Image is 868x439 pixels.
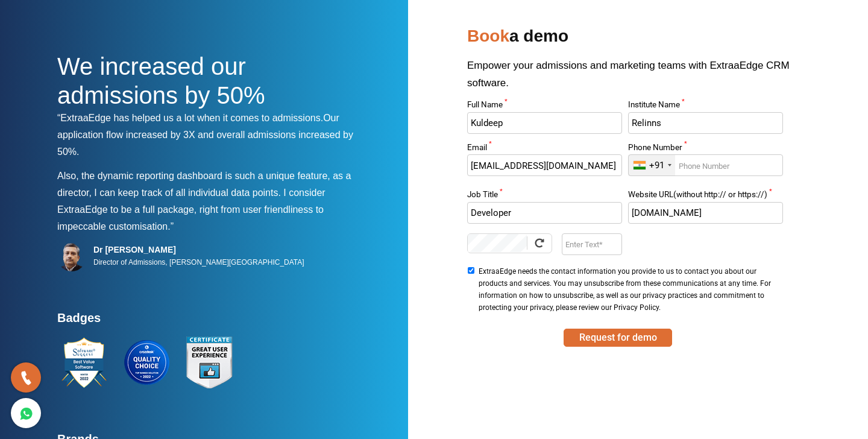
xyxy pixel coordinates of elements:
[628,154,782,176] input: Enter Phone Number
[57,188,325,232] span: I consider ExtraaEdge to be a full package, right from user friendliness to impeccable customisat...
[467,112,621,134] input: Enter Full Name
[467,191,621,202] label: Job Title
[628,202,782,224] input: Enter Website URL
[93,244,304,255] h5: Dr [PERSON_NAME]
[467,57,811,101] p: Empower your admissions and marketing teams with ExtraaEdge CRM software.
[467,144,621,155] label: Email
[57,113,323,123] span: “ExtraaEdge has helped us a lot when it comes to admissions.
[57,113,353,157] span: Our application flow increased by 3X and overall admissions increased by 50%.
[467,267,475,274] input: ExtraaEdge needs the contact information you provide to us to contact you about our products and ...
[628,191,782,202] label: Website URL(without http:// or https://)
[467,22,811,57] h2: a demo
[467,27,509,45] span: Book
[57,53,265,109] span: We increased our admissions by 50%
[93,255,304,270] p: Director of Admissions, [PERSON_NAME][GEOGRAPHIC_DATA]
[57,171,351,198] span: Also, the dynamic reporting dashboard is such a unique feature, as a director, I can keep track o...
[57,311,365,332] h4: Badges
[562,233,621,255] input: Enter Text
[628,112,782,134] input: Enter Institute Name
[649,160,664,171] div: +91
[564,329,672,347] button: SUBMIT
[629,155,675,175] div: India (भारत): +91
[467,154,621,176] input: Enter Email
[467,101,621,112] label: Full Name
[467,202,621,224] input: Enter Job Title
[628,101,782,112] label: Institute Name
[479,265,779,314] span: ExtraaEdge needs the contact information you provide to us to contact you about our products and ...
[628,144,782,155] label: Phone Number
